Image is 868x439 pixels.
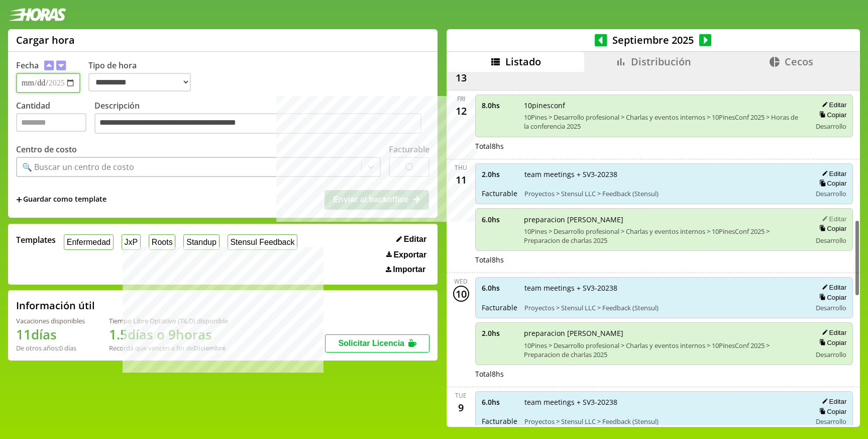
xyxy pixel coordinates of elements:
span: 10Pines > Desarrollo profesional > Charlas y eventos internos > 10PinesConf 2025 > Horas de la co... [524,113,805,131]
div: Thu [455,163,467,172]
span: Desarrollo [816,122,846,131]
div: Vacaciones disponibles [16,316,85,325]
span: Solicitar Licencia [338,339,404,347]
span: Exportar [393,250,426,259]
span: team meetings + SV3-20238 [524,283,805,293]
span: 10Pines > Desarrollo profesional > Charlas y eventos internos > 10PinesConf 2025 > Preparacion de... [524,227,805,245]
label: Centro de costo [16,144,77,155]
span: 6.0 hs [482,283,517,293]
span: 8.0 hs [482,101,517,110]
button: Standup [183,234,219,250]
span: team meetings + SV3-20238 [524,397,805,407]
span: Desarrollo [816,189,846,198]
span: Septiembre 2025 [607,33,699,47]
img: logotipo [8,8,66,21]
div: De otros años: 0 días [16,343,85,353]
button: Solicitar Licencia [325,334,429,353]
h1: Cargar hora [16,33,75,47]
button: Exportar [383,250,429,260]
button: Editar [819,101,846,109]
span: Facturable [482,303,517,312]
span: Editar [404,235,426,244]
span: Proyectos > Stensul LLC > Feedback (Stensul) [524,189,805,198]
button: Editar [819,397,846,406]
label: Fecha [16,60,39,71]
span: +Guardar como template [16,194,106,205]
span: Proyectos > Stensul LLC > Feedback (Stensul) [524,303,805,312]
label: Cantidad [16,100,94,137]
label: Facturable [389,144,429,155]
span: + [16,194,22,205]
button: Editar [819,169,846,178]
button: Copiar [816,111,846,119]
div: Wed [454,277,468,286]
span: Distribución [631,55,691,68]
div: Tue [455,391,467,400]
textarea: Descripción [94,113,421,134]
h1: 11 días [16,325,85,343]
button: JxP [122,234,141,250]
span: 6.0 hs [482,215,517,224]
button: Copiar [816,224,846,233]
span: 6.0 hs [482,397,517,407]
span: Desarrollo [816,236,846,245]
label: Tipo de hora [88,60,199,93]
div: 🔍 Buscar un centro de costo [22,161,134,172]
button: Copiar [816,293,846,302]
div: 13 [453,70,469,86]
span: Desarrollo [816,303,846,312]
button: Stensul Feedback [228,234,298,250]
button: Roots [149,234,175,250]
span: Facturable [482,416,517,426]
span: Importar [393,265,425,274]
span: 10pinesconf [524,101,805,110]
span: Facturable [482,189,517,198]
div: Tiempo Libre Optativo (TiLO) disponible [109,316,228,325]
div: scrollable content [447,72,860,425]
button: Enfermedad [64,234,114,250]
div: Total 8 hs [475,255,853,265]
span: Proyectos > Stensul LLC > Feedback (Stensul) [524,417,805,426]
div: Total 8 hs [475,141,853,151]
span: Templates [16,234,56,245]
div: 10 [453,286,469,302]
span: preparacion [PERSON_NAME] [524,328,805,338]
button: Copiar [816,179,846,188]
span: Desarrollo [816,417,846,426]
span: Listado [505,55,541,68]
button: Editar [819,215,846,223]
button: Editar [819,283,846,292]
button: Editar [819,328,846,337]
span: 2.0 hs [482,328,517,338]
span: team meetings + SV3-20238 [524,169,805,179]
div: 11 [453,172,469,188]
h1: 1.5 días o 9 horas [109,325,228,343]
span: Desarrollo [816,350,846,359]
span: preparacion [PERSON_NAME] [524,215,805,224]
div: Recordá que vencen a fin de [109,343,228,353]
button: Copiar [816,407,846,416]
div: 12 [453,103,469,119]
div: Fri [457,95,465,103]
h2: Información útil [16,299,95,312]
input: Cantidad [16,113,86,132]
b: Diciembre [193,343,226,353]
label: Descripción [94,100,429,137]
div: 9 [453,400,469,416]
span: 2.0 hs [482,169,517,179]
span: Cecos [785,55,813,68]
button: Copiar [816,338,846,347]
select: Tipo de hora [88,73,191,92]
span: 10Pines > Desarrollo profesional > Charlas y eventos internos > 10PinesConf 2025 > Preparacion de... [524,341,805,359]
button: Editar [393,234,429,244]
div: Total 8 hs [475,369,853,379]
